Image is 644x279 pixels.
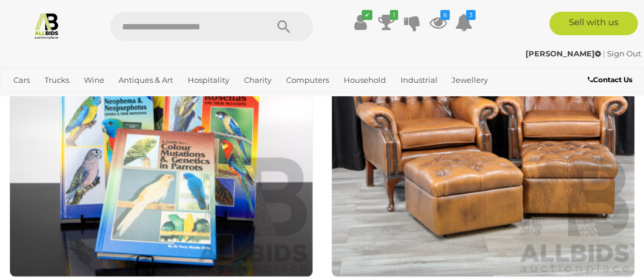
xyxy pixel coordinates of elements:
a: Trucks [40,70,74,90]
img: Allbids.com.au [33,12,60,39]
a: 6 [429,12,447,33]
strong: [PERSON_NAME] [526,49,601,58]
a: ✔ [352,12,370,33]
a: Jewellery [448,70,493,90]
b: Contact Us [588,75,632,84]
a: Sign Out [607,49,641,58]
a: [PERSON_NAME] [526,49,603,58]
a: Computers [282,70,334,90]
button: Search [255,12,313,41]
a: Household [339,70,391,90]
a: Charity [239,70,276,90]
a: Wine [79,70,109,90]
a: Industrial [396,70,442,90]
i: 6 [440,10,450,20]
a: [GEOGRAPHIC_DATA] [84,90,177,109]
span: | [603,49,605,58]
a: Contact Us [588,73,635,86]
a: Sports [46,90,79,109]
a: Hospitality [183,70,234,90]
a: Sell with us [550,12,638,35]
i: 3 [466,10,476,20]
a: 1 [378,12,395,33]
a: Antiques & Art [114,70,178,90]
a: 3 [455,12,473,33]
i: ✔ [362,10,372,20]
a: Office [9,90,40,109]
a: Cars [9,70,35,90]
i: 1 [390,10,398,20]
